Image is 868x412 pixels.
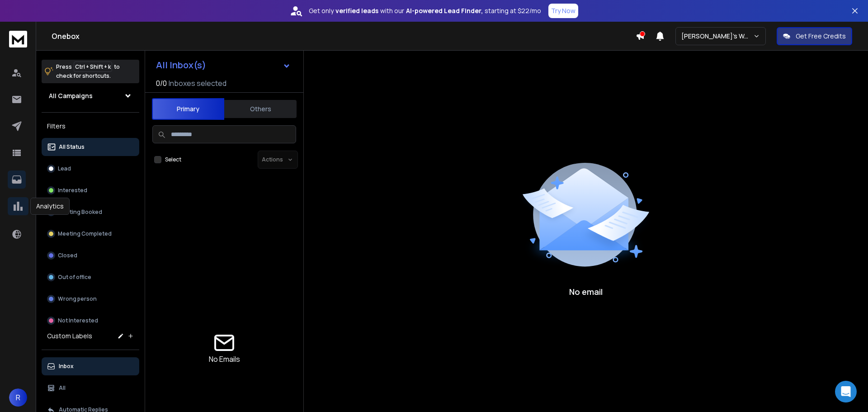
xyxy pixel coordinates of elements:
[42,87,139,105] button: All Campaigns
[9,388,27,407] button: R
[42,138,139,156] button: All Status
[42,290,139,308] button: Wrong person
[42,268,139,286] button: Out of office
[74,62,112,72] span: Ctrl + Shift + k
[49,91,93,100] h1: All Campaigns
[58,274,91,281] p: Out of office
[209,354,240,365] p: No Emails
[42,181,139,199] button: Interested
[165,156,181,163] label: Select
[58,230,112,237] p: Meeting Completed
[42,312,139,330] button: Not Interested
[309,6,541,15] p: Get only with our starting at $22/mo
[169,78,226,89] h3: Inboxes selected
[551,6,576,15] p: Try Now
[681,32,753,41] p: [PERSON_NAME]'s Workspace
[59,363,74,370] p: Inbox
[152,98,224,120] button: Primary
[42,379,139,397] button: All
[58,295,97,303] p: Wrong person
[796,32,846,41] p: Get Free Credits
[9,31,27,47] img: logo
[569,285,603,298] p: No email
[42,246,139,265] button: Closed
[149,56,298,74] button: All Inbox(s)
[156,61,206,70] h1: All Inbox(s)
[59,384,66,392] p: All
[224,99,297,119] button: Others
[777,27,852,45] button: Get Free Credits
[42,120,139,133] h3: Filters
[59,143,85,151] p: All Status
[42,357,139,375] button: Inbox
[58,252,77,259] p: Closed
[30,198,70,215] div: Analytics
[58,208,102,216] p: Meeting Booked
[47,331,92,341] h3: Custom Labels
[42,225,139,243] button: Meeting Completed
[58,187,87,194] p: Interested
[58,317,98,324] p: Not Interested
[42,160,139,178] button: Lead
[58,165,71,172] p: Lead
[56,62,120,81] p: Press to check for shortcuts.
[335,6,378,15] strong: verified leads
[52,31,636,42] h1: Onebox
[835,381,857,403] div: Open Intercom Messenger
[406,6,483,15] strong: AI-powered Lead Finder,
[548,4,578,18] button: Try Now
[42,203,139,221] button: Meeting Booked
[156,78,167,89] span: 0 / 0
